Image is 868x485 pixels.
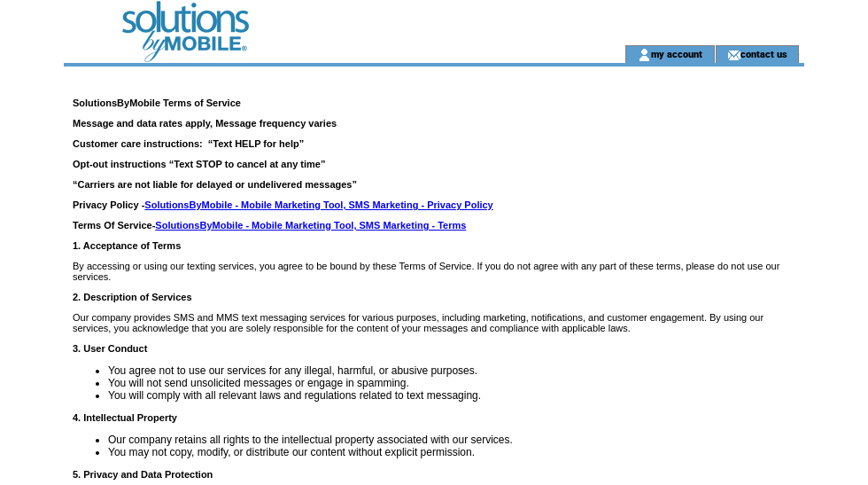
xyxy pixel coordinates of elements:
[73,138,304,149] strong: Customer care instructions: “Text HELP for help”
[651,48,702,59] a: my account
[73,220,466,231] strong: Terms Of Service-
[73,412,177,423] strong: 4. Intellectual Property
[73,199,493,210] strong: Privacy Policy -
[73,240,181,251] strong: 1. Acceptance of Terms
[73,343,147,354] strong: 3. User Conduct
[73,261,804,282] p: By accessing or using our texting services, you agree to be bound by these Terms of Service. If y...
[73,98,241,108] strong: SolutionsByMobile Terms of Service
[108,446,804,458] li: You may not copy, modify, or distribute our content without explicit permission.
[108,434,804,446] li: Our company retains all rights to the intellectual property associated with our services.
[73,292,192,302] strong: 2. Description of Services
[638,48,651,62] img: account_icon.gif;jsessionid=59EB641B8EFF4E18F91E71D9227AEB5A
[73,469,213,480] strong: 5. Privacy and Data Protection
[144,199,492,210] a: SolutionsByMobile - Mobile Marketing Tool, SMS Marketing - Privacy Policy
[73,179,357,190] strong: “Carriers are not liable for delayed or undelivered messages”
[108,377,804,389] li: You will not send unsolicited messages or engage in spamming.
[727,48,740,62] img: contact_us_icon.gif;jsessionid=59EB641B8EFF4E18F91E71D9227AEB5A
[73,312,804,333] p: Our company provides SMS and MMS text messaging services for various purposes, including marketin...
[73,118,337,129] strong: Message and data rates apply, Message frequency varies
[108,364,804,377] li: You agree not to use our services for any illegal, harmful, or abusive purposes.
[73,159,325,169] strong: Opt-out instructions “Text STOP to cancel at any time”
[740,48,787,59] a: contact us
[155,220,466,231] a: SolutionsByMobile - Mobile Marketing Tool, SMS Marketing - Terms
[108,389,804,402] li: You will comply with all relevant laws and regulations related to text messaging.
